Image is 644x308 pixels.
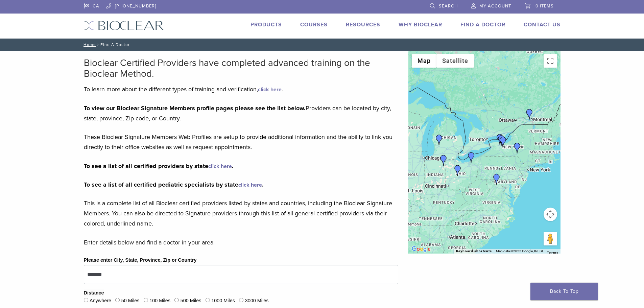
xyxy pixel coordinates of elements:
button: Toggle fullscreen view [544,54,557,68]
button: Drag Pegman onto the map to open Street View [544,232,557,245]
button: Show satellite imagery [436,54,474,68]
label: 1000 Miles [211,297,235,305]
div: Dr. Laura Walsh [466,152,477,163]
p: Providers can be located by city, state, province, Zip code, or Country. [84,103,398,123]
p: These Bioclear Signature Members Web Profiles are setup to provide additional information and the... [84,132,398,152]
button: Keyboard shortcuts [456,249,492,254]
a: Find A Doctor [460,21,505,28]
label: 50 Miles [121,297,140,305]
div: Dr. Michelle Gifford [512,143,523,153]
img: Bioclear [84,21,164,30]
div: Dr. Bhumija Gupta [496,135,507,146]
nav: Find A Doctor [79,39,566,51]
a: Products [251,21,282,28]
button: Map camera controls [544,208,557,221]
div: Dr. Deborah Baker [491,174,502,185]
a: Resources [346,21,380,28]
a: Contact Us [524,21,560,28]
span: / [96,43,100,46]
span: My Account [479,3,511,9]
p: Enter details below and find a doctor in your area. [84,237,398,247]
strong: To see a list of all certified pediatric specialists by state . [84,181,264,188]
a: Terms (opens in new tab) [547,251,558,255]
span: Map data ©2025 Google, INEGI [496,249,543,253]
label: Anywhere [90,297,111,305]
div: Dr. Urszula Firlik [434,135,445,145]
div: LegacyFamilyDental [452,165,463,176]
button: Show street map [412,54,436,68]
a: Courses [300,21,328,28]
p: This is a complete list of all Bioclear certified providers listed by states and countries, inclu... [84,198,398,229]
a: click here [258,86,282,93]
label: 3000 Miles [245,297,269,305]
a: Back To Top [530,283,598,300]
a: click here [238,182,262,188]
label: 500 Miles [181,297,201,305]
span: 0 items [535,3,554,9]
div: Dr. Nicolas Cohen [524,109,535,120]
a: Open this area in Google Maps (opens a new window) [410,245,432,254]
legend: Distance [84,289,104,297]
label: Please enter City, State, Province, Zip or Country [84,257,197,264]
p: To learn more about the different types of training and verification, . [84,84,398,94]
span: Search [439,3,458,9]
div: Dr. Bhumija Gupta [495,134,505,145]
a: Home [81,42,96,47]
a: click here [208,163,232,170]
div: Dr. Svetlana Yurovskiy [498,137,508,147]
strong: To see a list of all certified providers by state . [84,162,234,170]
a: Why Bioclear [399,21,442,28]
div: Dr. Alyssa Fisher [438,155,449,166]
h2: Bioclear Certified Providers have completed advanced training on the Bioclear Method. [84,57,398,79]
strong: To view our Bioclear Signature Members profile pages please see the list below. [84,104,306,112]
img: Google [410,245,432,254]
label: 100 Miles [149,297,170,305]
